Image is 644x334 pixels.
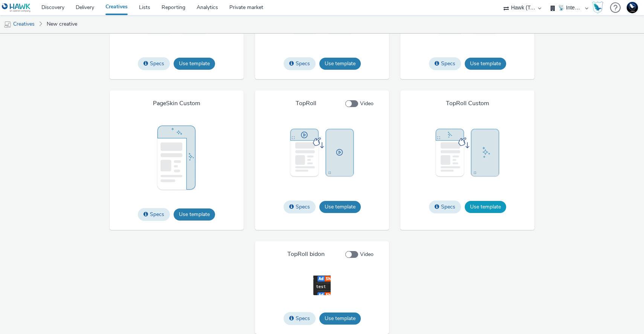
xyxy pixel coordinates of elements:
[429,57,461,70] button: Specs
[319,201,361,213] button: Use template
[284,57,316,70] button: Specs
[138,57,170,70] button: Specs
[284,201,316,213] button: Specs
[287,250,325,259] h4: TopRoll bidon
[627,2,638,13] img: Support Hawk
[156,125,197,191] img: thumbnail of rich media template
[174,208,215,221] button: Use template
[2,3,31,12] img: undefined Logo
[446,100,489,108] h4: TopRoll Custom
[319,58,361,70] button: Use template
[138,208,170,221] button: Specs
[465,201,506,213] button: Use template
[43,15,81,33] a: New creative
[360,251,374,258] span: Video
[4,21,11,28] img: mobile
[592,2,603,14] img: Hawk Academy
[319,313,361,325] button: Use template
[429,201,461,213] button: Specs
[430,125,505,184] img: thumbnail of rich media template
[465,58,506,70] button: Use template
[174,58,215,70] button: Use template
[153,100,200,108] h4: PageSkin Custom
[592,2,606,14] a: Hawk Academy
[313,276,331,295] img: thumbnail of rich media template
[284,312,316,325] button: Specs
[360,100,374,107] span: Video
[284,125,360,184] img: thumbnail of rich media template
[296,100,316,108] h4: TopRoll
